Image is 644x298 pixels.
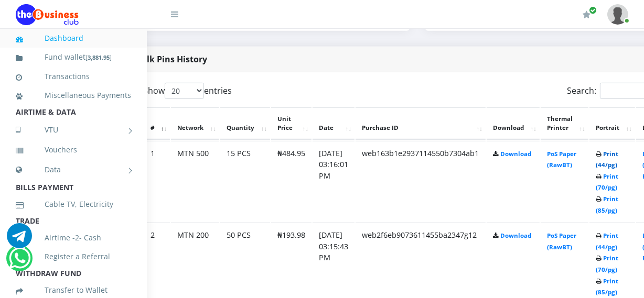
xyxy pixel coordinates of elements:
[143,83,232,99] label: Show entries
[596,150,618,169] a: Print (44/pg)
[144,141,170,222] td: 1
[313,107,355,140] th: Date: activate to sort column ascending
[487,107,540,140] th: Download: activate to sort column ascending
[16,245,131,269] a: Register a Referral
[596,277,618,296] a: Print (85/pg)
[9,253,30,271] a: Chat for support
[16,4,79,25] img: Logo
[16,64,131,89] a: Transactions
[220,107,270,140] th: Quantity: activate to sort column ascending
[596,195,618,214] a: Print (85/pg)
[171,107,219,140] th: Network: activate to sort column ascending
[589,6,597,14] span: Renew/Upgrade Subscription
[596,172,618,192] a: Print (70/pg)
[220,141,270,222] td: 15 PCS
[16,117,131,143] a: VTU
[16,45,131,70] a: Fund wallet[3,881.95]
[271,107,312,140] th: Unit Price: activate to sort column ascending
[541,107,588,140] th: Thermal Printer: activate to sort column ascending
[313,141,355,222] td: [DATE] 03:16:01 PM
[607,4,628,25] img: User
[16,26,131,50] a: Dashboard
[171,141,219,222] td: MTN 500
[589,107,635,140] th: Portrait: activate to sort column ascending
[583,10,591,19] i: Renew/Upgrade Subscription
[7,231,32,248] a: Chat for support
[271,141,312,222] td: ₦484.95
[500,150,531,158] a: Download
[16,192,131,216] a: Cable TV, Electricity
[500,231,531,239] a: Download
[356,107,486,140] th: Purchase ID: activate to sort column ascending
[547,150,576,169] a: PoS Paper (RawBT)
[596,231,618,251] a: Print (44/pg)
[165,83,204,99] select: Showentries
[135,53,207,65] strong: Bulk Pins History
[85,53,112,61] small: [ ]
[144,107,170,140] th: #: activate to sort column descending
[16,138,131,162] a: Vouchers
[16,157,131,183] a: Data
[16,226,131,250] a: Airtime -2- Cash
[596,254,618,273] a: Print (70/pg)
[547,231,576,251] a: PoS Paper (RawBT)
[16,83,131,107] a: Miscellaneous Payments
[88,53,110,61] b: 3,881.95
[356,141,486,222] td: web163b1e2937114550b7304ab1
